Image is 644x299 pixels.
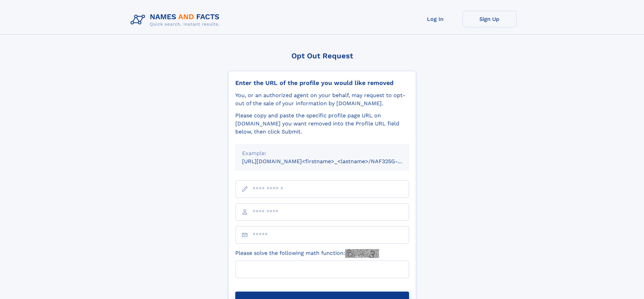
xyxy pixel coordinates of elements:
[128,11,225,29] img: Logo Names and Facts
[228,52,416,60] div: Opt Out Request
[462,11,517,27] a: Sign Up
[242,158,422,165] small: [URL][DOMAIN_NAME]<firstname>_<lastname>/NAF325G-xxxxxxxx
[242,149,402,157] div: Example:
[235,91,409,108] div: You, or an authorized agent on your behalf, may request to opt-out of the sale of your informatio...
[235,79,409,87] div: Enter the URL of the profile you would like removed
[235,112,409,136] div: Please copy and paste the specific profile page URL on [DOMAIN_NAME] you want removed into the Pr...
[235,249,379,258] label: Please solve the following math function:
[408,11,462,27] a: Log In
